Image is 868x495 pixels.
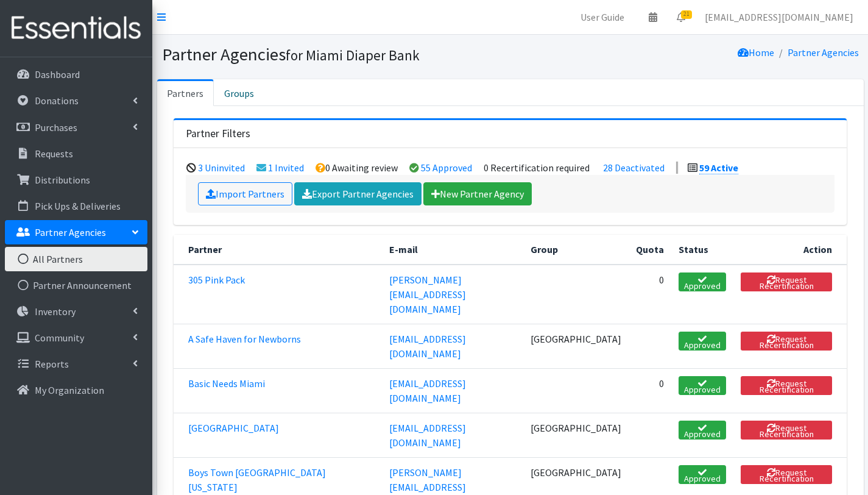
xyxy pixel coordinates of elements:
[389,274,466,315] a: [PERSON_NAME][EMAIL_ADDRESS][DOMAIN_NAME]
[629,368,671,413] td: 0
[421,162,472,174] a: 55 Approved
[174,235,382,265] th: Partner
[198,182,292,205] a: Import Partners
[5,247,147,271] a: All Partners
[741,465,832,484] button: Request Recertification
[35,200,121,212] p: Pick Ups & Deliveries
[188,422,279,434] a: [GEOGRAPHIC_DATA]
[214,79,264,106] a: Groups
[5,326,147,350] a: Community
[679,376,726,395] span: Approved
[5,194,147,218] a: Pick Ups & Deliveries
[667,5,695,29] a: 21
[35,332,84,344] p: Community
[733,235,847,265] th: Action
[188,377,265,390] a: Basic Needs Miami
[741,272,832,291] button: Request Recertification
[157,79,214,106] a: Partners
[679,465,726,484] span: Approved
[35,94,79,107] p: Donations
[294,182,422,205] a: Export Partner Agencies
[741,421,832,440] button: Request Recertification
[699,162,738,174] a: 59 Active
[188,274,245,286] a: 305 Pink Pack
[35,174,90,186] p: Distributions
[5,62,147,87] a: Dashboard
[186,127,250,140] h3: Partner Filters
[5,115,147,140] a: Purchases
[5,220,147,244] a: Partner Agencies
[671,235,733,265] th: Status
[5,378,147,402] a: My Organization
[389,377,466,404] a: [EMAIL_ADDRESS][DOMAIN_NAME]
[5,273,147,297] a: Partner Announcement
[382,235,524,265] th: E-mail
[484,162,590,174] li: 0 Recertification required
[603,162,665,174] a: 28 Deactivated
[35,384,104,396] p: My Organization
[268,162,304,174] a: 1 Invited
[738,46,774,59] a: Home
[5,299,147,324] a: Inventory
[523,235,629,265] th: Group
[523,413,629,457] td: [GEOGRAPHIC_DATA]
[35,358,69,370] p: Reports
[35,226,106,238] p: Partner Agencies
[286,46,420,64] small: for Miami Diaper Bank
[389,422,466,449] a: [EMAIL_ADDRESS][DOMAIN_NAME]
[35,121,77,134] p: Purchases
[198,162,245,174] a: 3 Uninvited
[162,44,506,65] h1: Partner Agencies
[188,466,326,493] a: Boys Town [GEOGRAPHIC_DATA][US_STATE]
[523,324,629,368] td: [GEOGRAPHIC_DATA]
[629,235,671,265] th: Quota
[681,10,692,19] span: 21
[35,148,73,160] p: Requests
[35,305,76,318] p: Inventory
[188,333,301,345] a: A Safe Haven for Newborns
[695,5,863,29] a: [EMAIL_ADDRESS][DOMAIN_NAME]
[679,332,726,351] span: Approved
[5,141,147,166] a: Requests
[741,376,832,395] button: Request Recertification
[5,88,147,113] a: Donations
[5,8,147,49] img: HumanEssentials
[389,333,466,360] a: [EMAIL_ADDRESS][DOMAIN_NAME]
[571,5,634,29] a: User Guide
[423,182,532,205] a: New Partner Agency
[741,332,832,351] button: Request Recertification
[35,68,80,80] p: Dashboard
[5,352,147,376] a: Reports
[788,46,859,59] a: Partner Agencies
[629,265,671,324] td: 0
[5,168,147,192] a: Distributions
[316,162,398,174] li: 0 Awaiting review
[679,421,726,440] span: Approved
[679,272,726,291] span: Approved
